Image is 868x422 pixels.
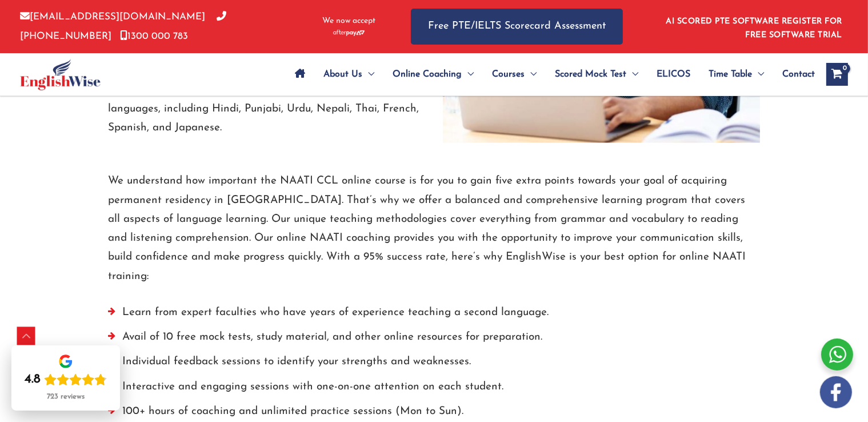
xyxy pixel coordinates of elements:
img: white-facebook.png [820,376,852,408]
a: About UsMenu Toggle [314,54,383,94]
a: [PHONE_NUMBER] [20,12,226,41]
a: Scored Mock TestMenu Toggle [546,54,647,94]
li: Individual feedback sessions to identify your strengths and weaknesses. [109,352,760,377]
span: Courses [492,54,525,94]
a: Online CoachingMenu Toggle [383,54,483,94]
span: We now accept [322,15,375,27]
span: Contact [782,54,815,94]
p: We understand how important the NAATI CCL online course is for you to gain five extra points towa... [109,172,760,286]
span: Online Coaching [393,54,462,94]
a: Time TableMenu Toggle [699,54,773,94]
a: Free PTE/IELTS Scorecard Assessment [411,9,623,45]
span: Scored Mock Test [555,54,626,94]
span: Time Table [709,54,752,94]
a: CoursesMenu Toggle [483,54,546,94]
span: Menu Toggle [752,54,764,94]
li: Interactive and engaging sessions with one-on-one attention on each student. [109,377,760,402]
nav: Site Navigation: Main Menu [286,54,815,94]
img: cropped-ew-logo [20,59,101,90]
span: Menu Toggle [626,54,638,94]
a: 1300 000 783 [120,31,188,41]
span: ELICOS [657,54,690,94]
img: Afterpay-Logo [333,30,365,36]
span: About Us [323,54,362,94]
li: Avail of 10 free mock tests, study material, and other online resources for preparation. [109,328,760,352]
span: Menu Toggle [525,54,537,94]
a: AI SCORED PTE SOFTWARE REGISTER FOR FREE SOFTWARE TRIAL [666,17,843,39]
div: 723 reviews [47,392,85,401]
aside: Header Widget 1 [659,8,848,45]
span: Menu Toggle [362,54,374,94]
a: Contact [773,54,815,94]
li: Learn from expert faculties who have years of experience teaching a second language. [109,303,760,328]
span: Menu Toggle [462,54,474,94]
div: Rating: 4.8 out of 5 [25,372,107,388]
div: 4.8 [25,372,41,388]
a: [EMAIL_ADDRESS][DOMAIN_NAME] [20,12,205,22]
a: View Shopping Cart, empty [826,63,848,86]
a: ELICOS [647,54,699,94]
